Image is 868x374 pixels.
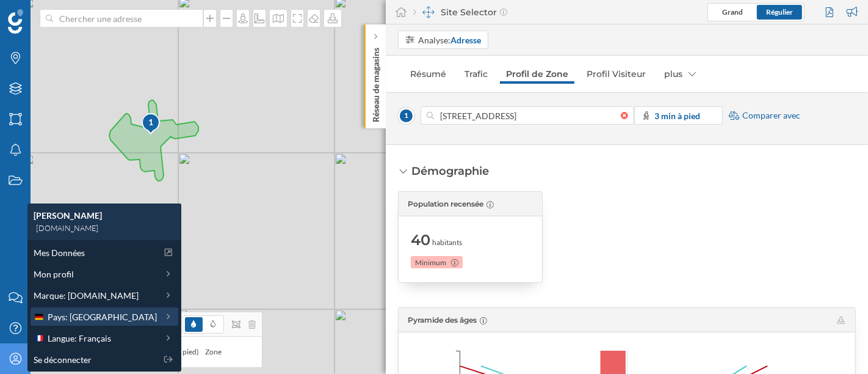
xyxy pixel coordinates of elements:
span: 1 [398,108,414,124]
img: pois-map-marker.svg [141,112,162,136]
a: Résumé [404,64,452,84]
span: 40 [411,230,430,250]
span: Régulier [766,7,793,16]
span: Grand [722,7,743,16]
span: Minimum [415,257,446,268]
span: Pyramide des âges [408,315,477,324]
span: Mes Données [34,246,85,259]
span: Se déconnecter [34,353,92,366]
span: Assistance [20,9,79,20]
span: Comparer avec [743,109,801,122]
img: Logo Geoblink [8,9,23,34]
span: Marque: [DOMAIN_NAME] [34,289,139,302]
a: Trafic [458,64,494,84]
div: Zone 1. [STREET_ADDRESS] (3 min À pied) [205,346,347,358]
div: [DOMAIN_NAME] [34,222,175,234]
div: Démographie [412,163,490,179]
div: Site Selector [413,6,507,18]
div: 1 [141,112,159,134]
span: habitants [432,237,462,248]
div: Analyse: [419,34,482,46]
a: Profil Visiteur [580,64,652,84]
span: Mon profil [34,268,74,280]
img: dashboards-manager.svg [422,6,435,18]
strong: Adresse [451,35,482,45]
span: Pays: [GEOGRAPHIC_DATA] [48,310,157,323]
div: 1 [141,116,161,128]
strong: 3 min à pied [655,111,701,121]
span: Langue: Français [48,332,111,345]
span: Population recensée [408,199,483,210]
a: Profil de Zone [500,64,574,84]
p: Réseau de magasins [370,43,382,122]
div: [PERSON_NAME] [34,210,175,222]
div: plus [658,64,702,84]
